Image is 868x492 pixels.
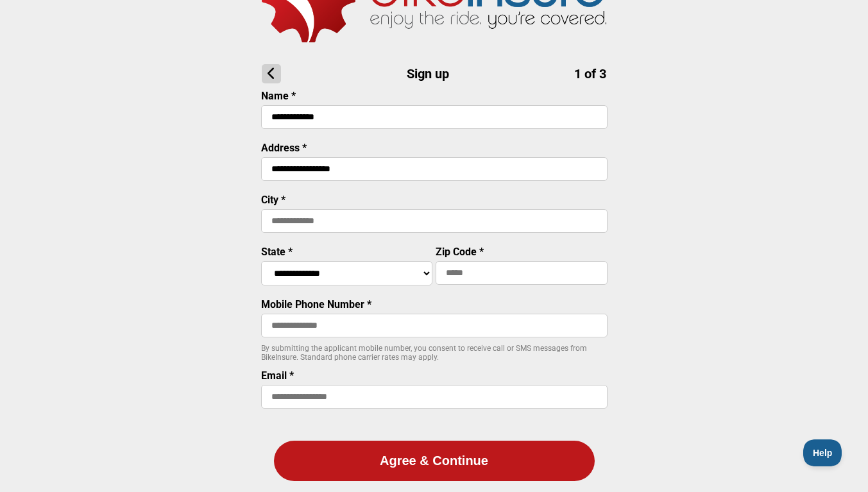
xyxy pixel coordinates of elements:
iframe: Toggle Customer Support [803,439,842,466]
h1: Sign up [262,64,606,83]
label: Zip Code * [436,246,484,258]
label: Mobile Phone Number * [261,298,371,310]
label: State * [261,246,293,258]
label: City * [261,194,285,206]
label: Address * [261,142,307,154]
p: By submitting the applicant mobile number, you consent to receive call or SMS messages from BikeI... [261,344,608,362]
span: 1 of 3 [574,66,606,81]
label: Name * [261,90,296,102]
label: Email * [261,369,294,382]
button: Agree & Continue [274,441,595,481]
